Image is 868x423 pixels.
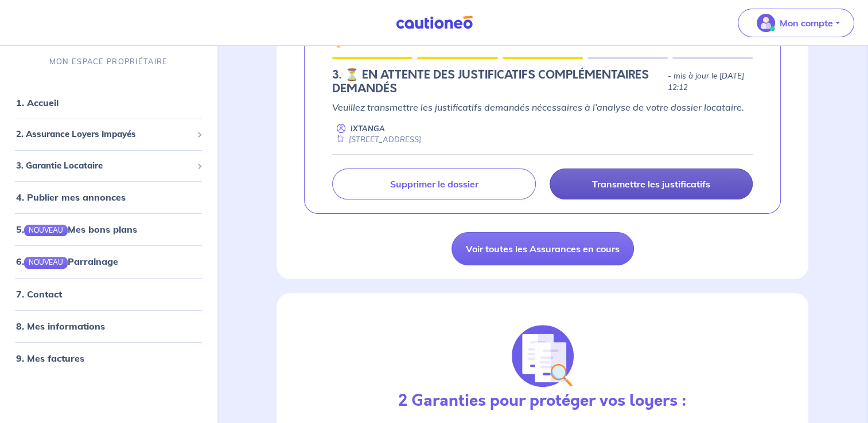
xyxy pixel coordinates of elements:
[16,288,62,299] a: 7. Contact
[16,320,105,331] a: 8. Mes informations
[332,100,753,114] p: Veuillez transmettre les justificatifs demandés nécessaires à l’analyse de votre dossier locataire.
[5,154,212,177] div: 3. Garantie Locataire
[5,123,212,146] div: 2. Assurance Loyers Impayés
[5,186,212,209] div: 4. Publier mes annonces
[332,169,535,199] a: Supprimer le dossier
[592,178,710,190] p: Transmettre les justificatifs
[391,15,477,30] img: Cautioneo
[16,191,126,203] a: 4. Publier mes annonces
[5,250,212,273] div: 6.NOUVEAUParrainage
[5,218,212,241] div: 5.NOUVEAUMes bons plans
[5,346,212,369] div: 9. Mes factures
[16,128,192,141] span: 2. Assurance Loyers Impayés
[332,68,753,96] div: state: DOCUMENTS-INCOMPLETE, Context: NEW,CHOOSE-CERTIFICATE,ALONE,LESSOR-DOCUMENTS
[390,178,478,190] p: Supprimer le dossier
[550,169,753,199] a: Transmettre les justificatifs
[49,56,168,67] p: MON ESPACE PROPRIÉTAIRE
[398,391,687,411] h3: 2 Garanties pour protéger vos loyers :
[332,134,421,145] div: [STREET_ADDRESS]
[16,159,192,172] span: 3. Garantie Locataire
[16,256,118,267] a: 6.NOUVEAUParrainage
[5,91,212,114] div: 1. Accueil
[780,16,833,30] p: Mon compte
[16,97,59,108] a: 1. Accueil
[332,68,663,96] h5: 3. ⏳️️ EN ATTENTE DES JUSTIFICATIFS COMPLÉMENTAIRES DEMANDÉS
[16,224,137,235] a: 5.NOUVEAUMes bons plans
[16,352,84,363] a: 9. Mes factures
[738,9,854,37] button: illu_account_valid_menu.svgMon compte
[5,282,212,305] div: 7. Contact
[5,314,212,337] div: 8. Mes informations
[668,70,753,93] p: - mis à jour le [DATE] 12:12
[451,232,634,265] a: Voir toutes les Assurances en cours
[351,123,385,134] p: IXTANGA
[512,325,574,387] img: justif-loupe
[757,14,775,32] img: illu_account_valid_menu.svg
